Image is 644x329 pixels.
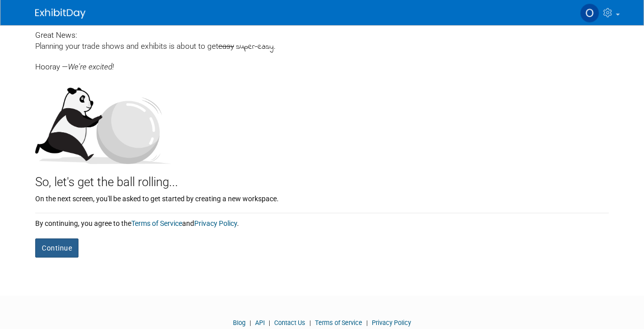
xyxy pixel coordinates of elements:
a: Blog [233,319,246,326]
div: Great News: [35,29,609,41]
a: Terms of Service [131,219,182,227]
span: | [307,319,313,326]
a: Privacy Policy [194,219,237,227]
div: So, let's get the ball rolling... [35,164,609,191]
span: | [266,319,273,326]
img: ExhibitDay [35,9,86,19]
a: Contact Us [274,319,305,326]
button: Continue [35,238,78,258]
span: super-easy [236,41,274,53]
span: We're excited! [68,62,114,71]
div: Planning your trade shows and exhibits is about to get . [35,41,609,53]
a: API [255,319,265,326]
a: Privacy Policy [372,319,411,326]
img: Let's get the ball rolling [35,77,171,164]
span: | [247,319,254,326]
div: Hooray — [35,53,609,72]
div: On the next screen, you'll be asked to get started by creating a new workspace. [35,191,609,204]
span: | [364,319,370,326]
img: Oliver Wright [580,4,599,23]
a: Terms of Service [315,319,362,326]
span: easy [218,42,234,51]
div: By continuing, you agree to the and . [35,213,609,228]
